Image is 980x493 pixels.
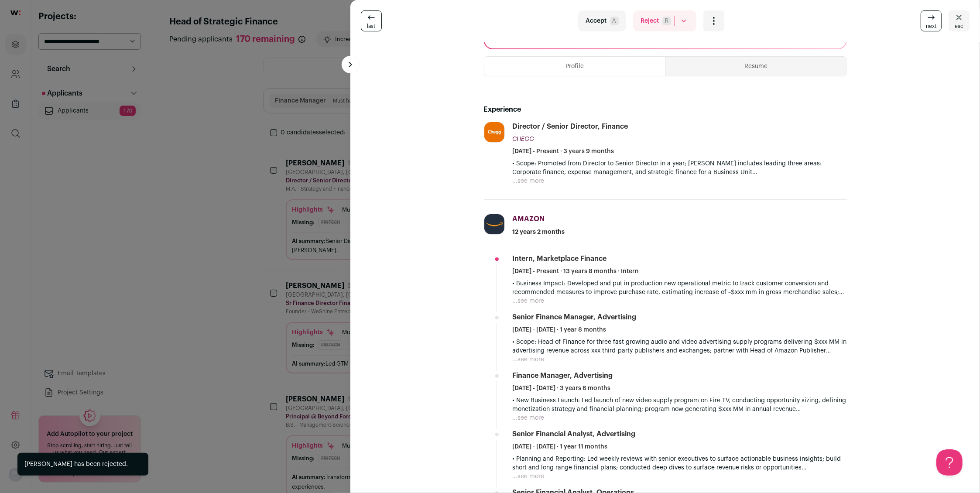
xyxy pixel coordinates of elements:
span: next [926,23,936,30]
p: • Planning and Reporting: Led weekly reviews with senior executives to surface actionable busines... [513,455,847,472]
button: AcceptA [578,10,626,31]
button: Profile [484,57,665,76]
button: ...see more [513,355,545,364]
button: Resume [666,57,846,76]
a: next [921,10,942,31]
button: Close [949,10,970,31]
span: [DATE] - Present · 13 years 8 months · Intern [513,267,639,276]
span: [DATE] - [DATE] · 1 year 11 months [513,442,608,451]
iframe: Help Scout Beacon - Open [936,449,963,476]
button: ...see more [513,414,545,422]
button: ...see more [513,297,545,305]
a: last [361,10,382,31]
button: Open dropdown [703,10,724,31]
div: [PERSON_NAME] has been rejected. [24,460,128,469]
span: [DATE] - [DATE] · 3 years 6 months [513,384,611,393]
button: ...see more [513,177,545,185]
span: AMAZON [513,216,545,223]
span: [DATE] - [DATE] · 1 year 8 months [513,325,607,334]
button: ...see more [513,472,545,481]
div: Finance Manager, Advertising [513,371,613,380]
span: esc [955,23,963,30]
div: Director / Senior Director, Finance [513,122,628,131]
img: e36df5e125c6fb2c61edd5a0d3955424ed50ce57e60c515fc8d516ef803e31c7.jpg [484,214,504,234]
p: • Business Impact: Developed and put in production new operational metric to track customer conve... [513,279,847,297]
button: RejectR [633,10,696,31]
span: CHEGG [513,136,535,142]
span: R [662,17,671,25]
p: • Scope: Head of Finance for three fast growing audio and video advertising supply programs deliv... [513,338,847,355]
img: afb429afa5d778a2b4f3c341c26805b0c425717bfc07835db64801dab1dba1c4.jpg [484,122,504,142]
span: A [610,17,619,25]
span: last [367,23,376,30]
div: Senior Finance Manager, Advertising [513,312,637,322]
span: 12 years 2 months [513,228,565,236]
p: • Scope: Promoted from Director to Senior Director in a year; [PERSON_NAME] includes leading thre... [513,159,847,177]
p: • New Business Launch: Led launch of new video supply program on Fire TV, conducting opportunity ... [513,396,847,414]
span: [DATE] - Present · 3 years 9 months [513,147,614,156]
h2: Experience [484,104,847,115]
div: Senior Financial Analyst, Advertising [513,429,636,439]
div: Intern, Marketplace Finance [513,254,607,264]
